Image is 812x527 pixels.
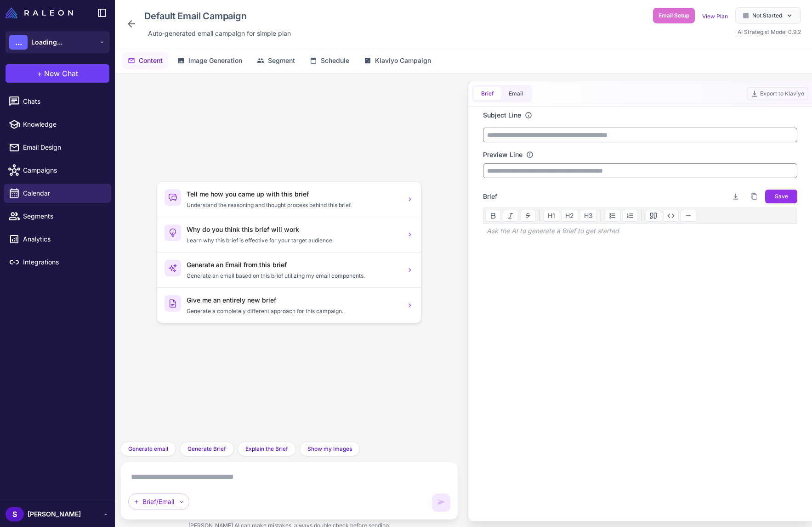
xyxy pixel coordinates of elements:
[6,7,73,18] img: Raleon Logo
[122,52,168,69] button: Content
[544,210,559,222] button: H1
[6,64,109,83] button: +New Chat
[483,191,497,202] span: Brief
[483,150,522,160] label: Preview Line
[238,442,296,456] button: Explain the Brief
[44,68,78,79] span: New Chat
[187,445,226,453] span: Generate Brief
[187,189,401,199] h3: Tell me how you came up with this brief
[738,28,801,35] span: AI Strategist Model 0.9.2
[251,52,301,69] button: Segment
[23,119,104,129] span: Knowledge
[483,110,521,120] label: Subject Line
[4,138,111,157] a: Email Design
[375,56,431,66] span: Klaviyo Campaign
[307,445,352,453] span: Show my Images
[187,260,401,270] h3: Generate an Email from this brief
[120,442,176,456] button: Generate email
[4,161,111,180] a: Campaigns
[728,189,743,204] button: Download brief
[6,31,109,53] button: ...Loading...
[23,257,104,267] span: Integrations
[6,7,77,18] a: Raleon Logo
[139,56,163,66] span: Content
[245,445,288,453] span: Explain the Brief
[23,234,104,244] span: Analytics
[4,230,111,249] a: Analytics
[474,87,501,101] button: Brief
[23,188,104,198] span: Calendar
[659,11,689,20] span: Email Setup
[172,52,248,69] button: Image Generation
[300,442,360,456] button: Show my Images
[4,115,111,134] a: Knowledge
[187,201,401,209] p: Understand the reasoning and thought process behind this brief.
[23,211,104,221] span: Segments
[501,87,530,101] button: Email
[747,189,761,204] button: Copy brief
[144,27,295,40] div: Click to edit description
[180,442,234,456] button: Generate Brief
[187,224,401,235] h3: Why do you think this brief will work
[31,37,62,47] span: Loading...
[4,184,111,203] a: Calendar
[6,507,24,521] div: S
[561,210,578,222] button: H2
[141,7,295,25] div: Click to edit campaign name
[747,87,808,100] button: Export to Klaviyo
[775,192,788,201] span: Save
[580,210,597,222] button: H3
[23,142,104,152] span: Email Design
[304,52,355,69] button: Schedule
[9,35,28,50] div: ...
[187,295,401,305] h3: Give me an entirely new brief
[358,52,437,69] button: Klaviyo Campaign
[23,165,104,175] span: Campaigns
[128,445,168,453] span: Generate email
[187,272,401,280] p: Generate an email based on this brief utilizing my email components.
[702,13,728,20] a: View Plan
[187,236,401,245] p: Learn why this brief is effective for your target audience.
[37,68,42,79] span: +
[188,56,242,66] span: Image Generation
[4,207,111,226] a: Segments
[148,28,291,39] span: Auto‑generated email campaign for simple plan
[483,224,798,238] div: Ask the AI to generate a Brief to get started
[28,509,81,519] span: [PERSON_NAME]
[321,56,349,66] span: Schedule
[128,493,189,510] div: Brief/Email
[481,90,494,98] span: Brief
[765,190,797,203] button: Save
[752,11,782,20] span: Not Started
[187,307,401,315] p: Generate a completely different approach for this campaign.
[268,56,295,66] span: Segment
[653,8,695,23] button: Email Setup
[4,92,111,111] a: Chats
[23,96,104,107] span: Chats
[4,252,111,272] a: Integrations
